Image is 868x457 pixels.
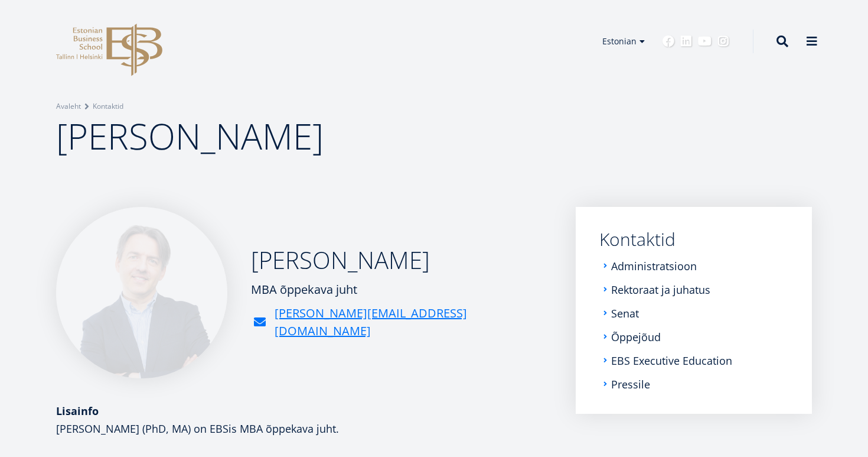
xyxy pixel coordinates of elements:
a: Kontaktid [599,231,788,248]
a: Õppejõud [611,331,661,343]
a: Administratsioon [611,260,697,272]
a: [PERSON_NAME][EMAIL_ADDRESS][DOMAIN_NAME] [275,304,552,340]
p: [PERSON_NAME] (PhD, MA) on EBSis MBA õppekava juht. [56,420,552,437]
a: Instagram [717,35,729,47]
div: Lisainfo [56,402,552,420]
a: Linkedin [680,35,692,47]
h2: [PERSON_NAME] [251,245,552,275]
a: Youtube [698,35,712,47]
span: [PERSON_NAME] [56,112,324,160]
a: Senat [611,307,639,319]
a: Kontaktid [93,101,123,112]
a: EBS Executive Education [611,355,732,367]
img: Marko Rillo [56,207,227,378]
a: Facebook [663,35,674,47]
div: MBA õppekava juht [251,281,552,299]
a: Pressile [611,378,650,390]
a: Avaleht [56,101,81,112]
a: Rektoraat ja juhatus [611,284,710,296]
